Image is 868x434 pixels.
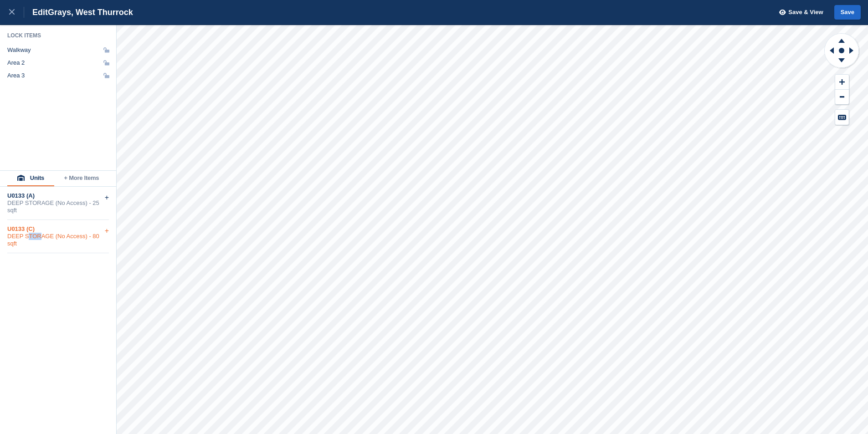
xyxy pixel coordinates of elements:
div: U0133 (C)DEEP STORAGE (No Access) - 80 sqft+ [7,220,109,253]
button: + More Items [54,171,109,186]
div: DEEP STORAGE (No Access) - 80 sqft [7,233,109,247]
div: U0133 (A) [7,192,109,199]
div: + [105,192,109,203]
div: U0133 (C) [7,225,109,233]
button: Zoom Out [835,90,849,105]
div: Area 3 [7,72,25,79]
button: Save [834,5,861,20]
div: Lock Items [7,32,109,39]
span: Save & View [788,8,823,17]
button: Zoom In [835,75,849,90]
div: Area 2 [7,59,25,66]
button: Units [7,171,54,186]
div: + [105,225,109,236]
button: Keyboard Shortcuts [835,110,849,125]
div: DEEP STORAGE (No Access) - 25 sqft [7,199,109,214]
div: Walkway [7,46,31,54]
div: U0133 (A)DEEP STORAGE (No Access) - 25 sqft+ [7,187,109,220]
button: Save & View [774,5,823,20]
div: Edit Grays, West Thurrock [24,7,133,18]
